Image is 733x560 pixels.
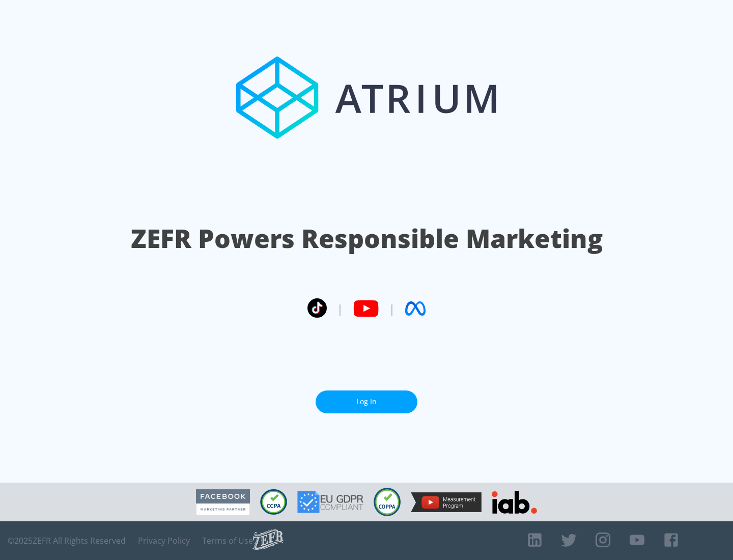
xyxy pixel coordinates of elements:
span: | [389,301,395,316]
span: © 2025 ZEFR All Rights Reserved [8,536,126,546]
img: YouTube Measurement Program [411,492,482,512]
img: Facebook Marketing Partner [196,489,250,515]
a: Terms of Use [202,536,253,546]
a: Privacy Policy [138,536,190,546]
a: Log In [316,390,417,413]
h1: ZEFR Powers Responsible Marketing [131,221,603,256]
img: CCPA Compliant [260,489,287,515]
span: | [337,301,343,316]
img: IAB [492,491,537,514]
img: COPPA Compliant [374,488,401,516]
img: GDPR Compliant [297,491,363,513]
